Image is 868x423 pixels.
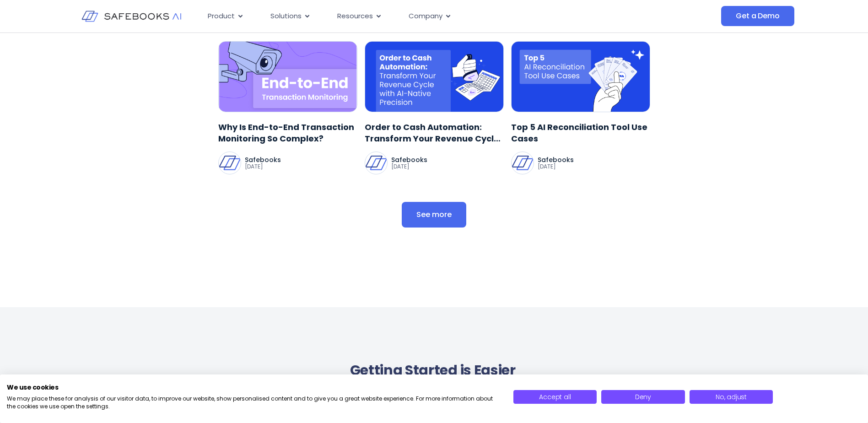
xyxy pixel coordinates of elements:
span: Company [409,11,442,22]
img: Safebooks [512,152,534,174]
a: Why Is End-to-End Transaction Monitoring So Complex? [218,121,357,144]
h2: We use cookies [7,383,500,391]
span: Accept all [539,392,571,401]
p: [DATE] [538,163,574,170]
p: Safebooks [538,157,574,163]
span: Get a Demo [736,11,779,21]
img: Safebooks [219,152,241,174]
p: [DATE] [391,163,427,170]
span: Resources [337,11,373,22]
a: Top 5 AI Reconciliation Tool Use Cases [511,121,650,144]
a: Get a Demo [721,6,794,26]
p: Safebooks [245,157,281,163]
h6: Getting Started is Easier than You Think [350,362,518,395]
span: Deny [635,392,651,401]
img: Safebooks [365,152,387,174]
button: Accept all cookies [513,390,597,404]
span: Solutions [270,11,302,22]
span: Product [208,11,235,22]
a: See more [402,202,466,228]
img: Order_to_Cash_Automation_AI_Revenue_Cycle-1754989409913.png [365,41,504,112]
span: No, adjust [716,392,747,401]
button: Adjust cookie preferences [690,390,773,404]
button: Deny all cookies [601,390,685,404]
a: Order to Cash Automation: Transform Your Revenue Cycle with AI-Native Precision [365,121,504,144]
img: Transaction_Monitoring_Marketing_Materials_2-1745250805053.png [218,41,357,112]
div: Menu Toggle [200,7,630,25]
nav: Menu [200,7,630,25]
p: Safebooks [391,157,427,163]
p: [DATE] [245,163,281,170]
img: Top_5_AI_Reconciliation_Use_Cases-1755692892021.png [511,41,650,112]
p: We may place these for analysis of our visitor data, to improve our website, show personalised co... [7,395,500,411]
